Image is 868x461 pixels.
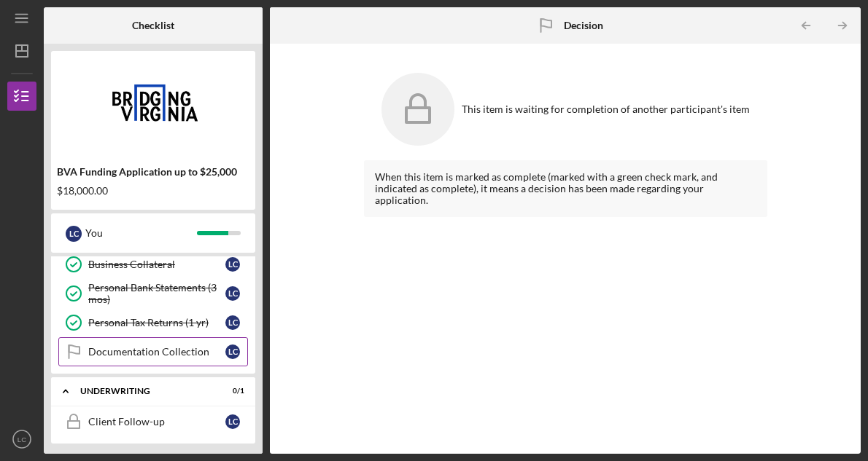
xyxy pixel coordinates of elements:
text: LC [18,436,26,444]
div: You [85,221,197,245]
div: L C [66,226,82,242]
div: L C [225,315,240,330]
a: Documentation CollectionLC [58,337,248,366]
div: L C [225,344,240,359]
div: Underwriting [80,387,208,395]
a: Client Follow-upLC [58,407,248,436]
div: 0 / 1 [218,387,244,395]
a: Personal Bank Statements (3 mos)LC [58,279,248,308]
div: This item is waiting for completion of another participant's item [462,103,750,115]
a: Personal Tax Returns (1 yr)LC [58,308,248,337]
div: L C [225,286,240,301]
div: Documentation Collection [88,346,225,358]
div: Business Collateral [88,259,225,270]
div: Personal Tax Returns (1 yr) [88,317,225,328]
div: When this item is marked as complete (marked with a green check mark, and indicated as complete),... [375,171,756,206]
img: Product logo [51,58,255,146]
a: Business CollateralLC [58,250,248,279]
b: Decision [564,20,603,31]
div: L C [225,257,240,272]
div: Personal Bank Statements (3 mos) [88,282,225,305]
div: BVA Funding Application up to $25,000 [57,166,249,178]
div: $18,000.00 [57,185,249,197]
b: Checklist [132,20,174,31]
button: LC [7,425,36,454]
div: L C [225,414,240,429]
div: Client Follow-up [88,416,225,427]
